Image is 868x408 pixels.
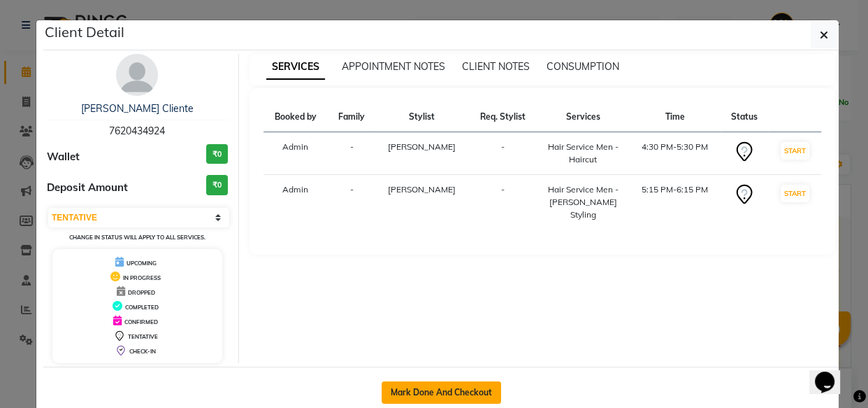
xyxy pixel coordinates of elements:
[545,183,621,221] div: Hair Service Men - [PERSON_NAME] Styling
[629,102,721,132] th: Time
[47,149,80,165] span: Wallet
[328,132,375,175] td: -
[328,102,375,132] th: Family
[126,260,157,267] span: UPCOMING
[328,175,375,230] td: -
[125,304,159,311] span: COMPLETED
[45,22,124,43] h5: Client Detail
[545,141,621,166] div: Hair Service Men - Haircut
[263,102,328,132] th: Booked by
[109,125,165,137] span: 7620434924
[468,102,537,132] th: Req. Stylist
[388,141,456,152] span: [PERSON_NAME]
[781,142,809,160] button: START
[388,184,456,195] span: [PERSON_NAME]
[81,102,194,115] a: [PERSON_NAME] Cliente
[123,274,161,281] span: IN PROGRESS
[547,60,619,73] span: CONSUMPTION
[468,175,537,230] td: -
[69,234,205,241] small: Change in status will apply to all services.
[128,333,158,340] span: TENTATIVE
[266,55,325,80] span: SERVICES
[342,60,445,73] span: APPOINTMENT NOTES
[47,180,128,196] span: Deposit Amount
[129,348,156,355] span: CHECK-IN
[206,175,228,195] h3: ₹0
[537,102,629,132] th: Services
[629,175,721,230] td: 5:15 PM-6:15 PM
[382,381,501,404] button: Mark Done And Checkout
[375,102,468,132] th: Stylist
[629,132,721,175] td: 4:30 PM-5:30 PM
[462,60,530,73] span: CLIENT NOTES
[263,132,328,175] td: Admin
[116,54,158,96] img: avatar
[468,132,537,175] td: -
[128,289,155,296] span: DROPPED
[263,175,328,230] td: Admin
[721,102,768,132] th: Status
[809,352,854,394] iframe: chat widget
[206,144,228,164] h3: ₹0
[781,185,809,202] button: START
[124,318,158,325] span: CONFIRMED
